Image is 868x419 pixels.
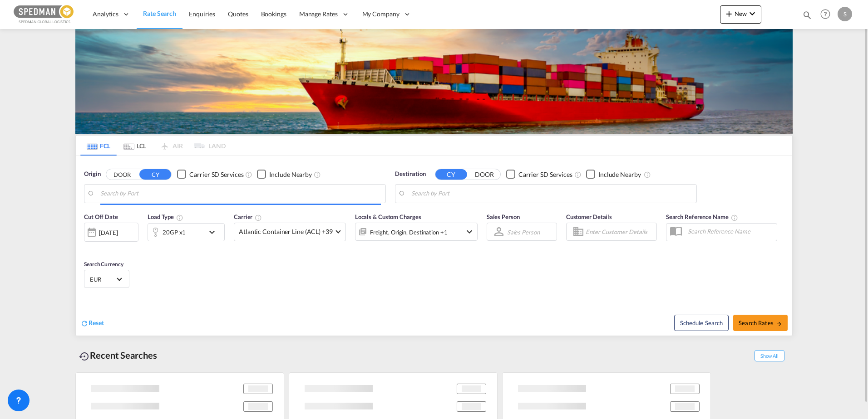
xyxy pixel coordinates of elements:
md-icon: icon-information-outline [176,214,183,221]
img: c12ca350ff1b11efb6b291369744d907.png [14,4,75,24]
md-icon: Your search will be saved by the below given name [731,214,738,221]
span: Search Rates [739,319,782,326]
span: Analytics [93,10,118,19]
md-tab-item: FCL [80,136,117,156]
md-datepicker: Select [84,241,91,253]
span: Load Type [148,213,183,220]
div: Origin DOOR CY Checkbox No InkUnchecked: Search for CY (Container Yard) services for all selected... [76,156,792,336]
md-icon: Unchecked: Search for CY (Container Yard) services for all selected carriers.Checked : Search for... [245,171,252,178]
div: 20GP x1 [163,226,186,239]
button: Note: By default Schedule search will only considerorigin ports, destination ports and cut off da... [674,315,729,331]
div: [DATE] [99,229,118,237]
span: Search Reference Name [666,213,738,220]
button: CY [139,169,171,180]
div: icon-refreshReset [80,318,104,328]
span: Destination [395,170,426,179]
span: Reset [89,319,104,326]
md-icon: icon-chevron-down [207,227,222,238]
md-icon: Unchecked: Ignores neighbouring ports when fetching rates.Checked : Includes neighbouring ports w... [314,171,321,178]
md-icon: icon-chevron-down [464,226,475,237]
img: LCL+%26+FCL+BACKGROUND.png [75,29,793,134]
span: My Company [362,10,399,19]
span: Atlantic Container Line (ACL) +39 [239,227,333,236]
span: Customer Details [566,213,612,220]
md-icon: The selected Trucker/Carrierwill be displayed in the rate results If the rates are from another f... [255,214,262,221]
div: Freight Origin Destination Factory Stuffing [370,226,448,239]
span: Rate Search [143,10,176,17]
input: Search by Port [100,187,381,200]
md-checkbox: Checkbox No Ink [586,170,641,179]
input: Search by Port [411,187,692,200]
md-select: Sales Person [506,225,541,239]
span: Show All [755,350,784,361]
span: Enquiries [189,10,215,18]
div: Carrier SD Services [518,170,572,179]
md-icon: icon-chevron-down [747,8,758,19]
input: Enter Customer Details [586,225,654,239]
button: Search Ratesicon-arrow-right [733,315,788,331]
div: icon-magnify [802,10,812,24]
md-icon: icon-backup-restore [79,351,90,362]
span: Help [818,6,833,22]
span: Locals & Custom Charges [355,213,421,220]
md-icon: icon-magnify [802,10,812,20]
div: Carrier SD Services [189,170,243,179]
span: Quotes [228,10,248,18]
span: Manage Rates [299,10,338,19]
md-icon: Unchecked: Ignores neighbouring ports when fetching rates.Checked : Includes neighbouring ports w... [644,171,651,178]
md-select: Select Currency: € EUREuro [89,273,124,286]
div: Recent Searches [75,345,161,365]
span: New [724,10,758,17]
input: Search Reference Name [683,224,777,238]
md-icon: icon-refresh [80,319,89,327]
div: Include Nearby [598,170,641,179]
span: Sales Person [487,213,520,220]
span: EUR [90,275,115,283]
span: Bookings [261,10,286,18]
div: [DATE] [84,223,138,242]
span: Search Currency [84,261,123,268]
md-tab-item: LCL [117,136,153,156]
span: Origin [84,170,100,179]
button: DOOR [469,169,500,180]
button: CY [435,169,467,180]
span: Cut Off Date [84,213,118,220]
md-icon: icon-arrow-right [776,321,782,327]
md-pagination-wrapper: Use the left and right arrow keys to navigate between tabs [80,136,226,156]
div: 20GP x1icon-chevron-down [148,223,225,241]
md-checkbox: Checkbox No Ink [257,170,312,179]
div: Freight Origin Destination Factory Stuffingicon-chevron-down [355,223,478,241]
button: icon-plus 400-fgNewicon-chevron-down [720,5,761,24]
md-icon: icon-plus 400-fg [724,8,735,19]
md-checkbox: Checkbox No Ink [177,170,243,179]
div: Help [818,6,838,23]
div: S [838,7,852,21]
span: Carrier [234,213,262,220]
md-checkbox: Checkbox No Ink [506,170,572,179]
button: DOOR [106,169,138,180]
div: Include Nearby [269,170,312,179]
md-icon: Unchecked: Search for CY (Container Yard) services for all selected carriers.Checked : Search for... [574,171,582,178]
